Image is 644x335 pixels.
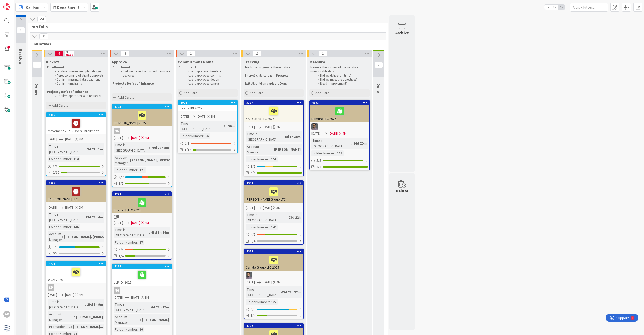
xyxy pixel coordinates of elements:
[246,299,269,305] div: Folder Number
[118,95,134,100] span: Add Card...
[114,135,123,140] span: [DATE]
[112,192,172,213] div: 4274Boston U LTC 2025
[71,324,72,329] span: :
[49,113,106,117] div: 4458
[335,150,336,156] span: :
[310,105,369,122] div: Nomura LTC 2025
[309,100,370,170] a: 4193Nomura LTC 2025CS[DATE][DATE]4MTime in [GEOGRAPHIC_DATA]:24d 25mFolder Number:1175/54/4
[52,78,105,82] li: Confirm missing data treatment
[66,51,72,54] div: Min 1
[246,250,303,253] div: 4354
[150,145,170,150] div: 79d 22h 8m
[112,105,172,126] div: 4183[PERSON_NAME] 2025
[112,109,172,126] div: [PERSON_NAME] 2025
[187,51,195,57] span: 1
[310,123,369,130] div: CS
[48,231,62,242] div: Account Manager
[244,249,304,319] a: 4354Carlyle Group LTC 2025CS[DATE][DATE]4MTime in [GEOGRAPHIC_DATA]:45d 22h 32mFolder Number:1220...
[244,181,303,185] div: 4904
[72,156,80,162] div: 114
[49,262,106,265] div: 4773
[263,205,272,210] span: [DATE]
[66,54,73,56] div: Max 3
[53,170,59,175] span: 2/12
[131,135,140,140] span: [DATE]
[112,105,172,109] div: 4183
[48,324,71,329] div: Production Team Contact
[246,272,252,279] img: CS
[184,69,237,73] li: client approved timeline
[131,295,140,300] span: [DATE]
[3,3,10,10] img: Visit kanbanzone.com
[114,327,137,332] div: Folder Number
[46,163,106,169] div: 1/1
[46,113,106,117] div: 4458
[316,158,321,163] span: 5 / 5
[65,137,74,142] span: [DATE]
[48,284,54,291] div: SM
[279,289,280,295] span: :
[48,212,83,223] div: Time in [GEOGRAPHIC_DATA]
[71,156,72,162] span: :
[150,230,170,235] div: 43d 3h 14m
[129,157,186,163] div: [PERSON_NAME], [PERSON_NAME]
[342,131,347,136] div: 4M
[116,215,119,218] span: 1
[244,100,303,122] div: 5127K&L Gates LTC 2025
[311,123,318,130] img: CS
[84,214,104,220] div: 29d 23h 4m
[269,299,270,305] span: :
[33,62,41,68] span: 1
[114,240,137,245] div: Folder Number
[283,134,284,139] span: :
[46,261,106,266] div: 4773
[145,220,149,225] div: 3M
[112,191,172,260] a: 4274Boston U LTC 2025[DATE][DATE]3MTime in [GEOGRAPHIC_DATA]:43d 3h 14mFolder Number:874/51/4
[149,145,150,150] span: :
[246,124,255,130] span: [DATE]
[244,249,303,254] div: 4354
[558,5,565,10] span: 3x
[46,261,106,283] div: 4773WCM 2025
[245,81,251,86] strong: Exit:
[180,133,203,139] div: Folder Number
[46,112,106,176] a: 4458Movement 2025 (Open Enrollment)[DATE][DATE]3MTime in [GEOGRAPHIC_DATA]:3d 21h 1mFolder Number...
[52,103,68,108] span: Add Card...
[55,51,63,57] span: 6
[311,131,321,136] span: [DATE]
[178,100,237,111] div: 4902Kestra IDI 2025
[65,205,74,210] span: [DATE]
[246,280,255,285] span: [DATE]
[310,100,369,105] div: 4193
[112,196,172,213] div: Boston U LTC 2025
[270,156,278,162] div: 151
[178,59,213,64] span: Commitment Point
[46,113,106,134] div: 4458Movement 2025 (Open Enrollment)
[53,251,58,256] span: 0/4
[246,156,269,162] div: Folder Number
[114,314,140,325] div: Account Manager
[112,264,172,269] div: 4135
[114,142,149,153] div: Time in [GEOGRAPHIC_DATA]
[246,212,287,223] div: Time in [GEOGRAPHIC_DATA]
[180,101,237,104] div: 4902
[351,140,352,146] span: :
[114,287,120,294] div: NG
[276,124,281,130] div: 2M
[276,280,281,285] div: 4M
[204,133,210,139] div: 66
[312,101,369,104] div: 4193
[245,82,303,86] p: All children cards are Done
[246,224,269,230] div: Folder Number
[244,100,303,105] div: 5127
[86,302,104,307] div: 29d 1h 9m
[287,215,287,220] span: :
[316,164,321,169] span: 4/4
[310,157,369,164] div: 5/5
[150,304,170,310] div: 6d 23h 17m
[112,247,172,253] div: 4/5
[18,49,23,64] span: Backlog
[137,167,138,173] span: :
[47,65,64,69] strong: Enrollment
[178,100,238,153] a: 4902Kestra IDI 2025[DATE][DATE]3MTime in [GEOGRAPHIC_DATA]:2h 56mFolder Number:660/11/12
